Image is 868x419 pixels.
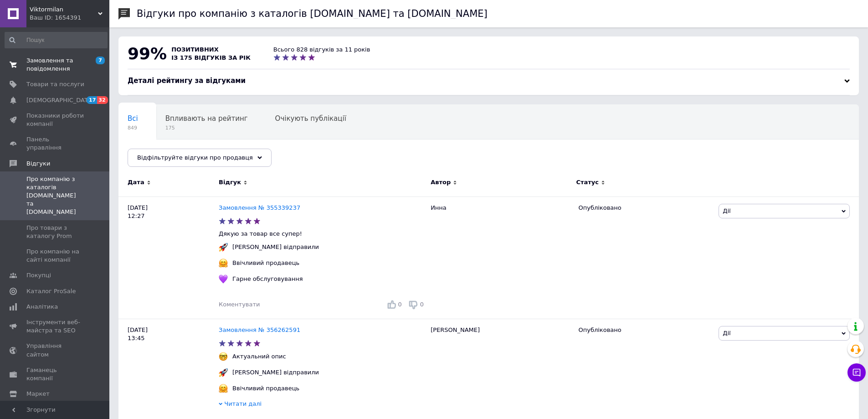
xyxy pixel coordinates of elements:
span: 175 [165,124,248,131]
span: Viktormilan [30,5,98,14]
img: :purple_heart: [219,274,228,284]
span: Статус [576,178,599,186]
div: Гарне обслуговування [230,275,305,283]
img: :hugging_face: [219,259,228,268]
span: [DEMOGRAPHIC_DATA] [26,96,94,104]
span: Управління сайтом [26,342,84,358]
span: 0 [398,301,402,308]
span: Відгук [219,178,241,186]
h1: Відгуки про компанію з каталогів [DOMAIN_NAME] та [DOMAIN_NAME] [137,8,488,19]
img: :rocket: [219,368,228,377]
span: 0 [420,301,424,308]
div: [PERSON_NAME] відправили [230,243,321,251]
a: Замовлення № 356262591 [219,326,300,333]
div: Ваш ID: 1654391 [30,14,109,22]
span: Маркет [26,390,50,398]
div: Инна [426,197,574,319]
span: Коментувати [219,301,260,308]
div: [PERSON_NAME] відправили [230,368,321,377]
div: Опубліковані без коментаря [118,140,238,174]
span: із 175 відгуків за рік [171,54,251,61]
span: Всі [128,114,138,123]
span: Про компанію на сайті компанії [26,248,84,264]
span: Очікують публікації [275,114,346,123]
div: [DATE] 12:27 [118,197,219,319]
div: Всього 828 відгуків за 11 років [273,46,370,54]
a: Замовлення № 355339237 [219,204,300,211]
img: :hugging_face: [219,384,228,393]
span: позитивних [171,46,219,53]
span: 17 [87,96,97,104]
span: Про компанію з каталогів [DOMAIN_NAME] та [DOMAIN_NAME] [26,175,84,217]
div: Актуальний опис [230,352,288,361]
span: Опубліковані без комен... [128,149,220,157]
span: Впливають на рейтинг [165,114,248,123]
span: Інструменти веб-майстра та SEO [26,318,84,335]
span: Деталі рейтингу за відгуками [128,77,246,85]
img: :nerd_face: [219,352,228,361]
div: Коментувати [219,300,260,309]
div: Ввічливий продавець [230,384,302,393]
span: 32 [97,96,108,104]
span: Дії [723,207,730,214]
span: Панель управління [26,135,84,152]
div: Опубліковано [578,204,712,212]
span: Покупці [26,271,51,279]
button: Чат з покупцем [847,363,866,382]
span: Відфільтруйте відгуки про продавця [137,154,253,161]
div: Деталі рейтингу за відгуками [128,76,850,86]
span: Аналітика [26,303,58,311]
span: Гаманець компанії [26,366,84,383]
input: Пошук [5,32,108,48]
span: Автор [431,178,451,186]
span: 99% [128,44,167,63]
span: 849 [128,124,138,131]
span: Товари та послуги [26,80,84,88]
span: Про товари з каталогу Prom [26,224,84,240]
span: Замовлення та повідомлення [26,57,84,73]
span: Читати далі [224,400,262,407]
span: Дата [128,178,144,186]
span: Дії [723,330,730,336]
div: Опубліковано [578,326,712,334]
div: Ввічливий продавець [230,259,302,267]
span: Показники роботи компанії [26,112,84,128]
div: Читати далі [219,400,426,410]
span: Відгуки [26,160,50,168]
span: Каталог ProSale [26,287,76,295]
img: :rocket: [219,243,228,252]
span: 7 [96,57,105,64]
p: Дякую за товар все супер! [219,230,426,238]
